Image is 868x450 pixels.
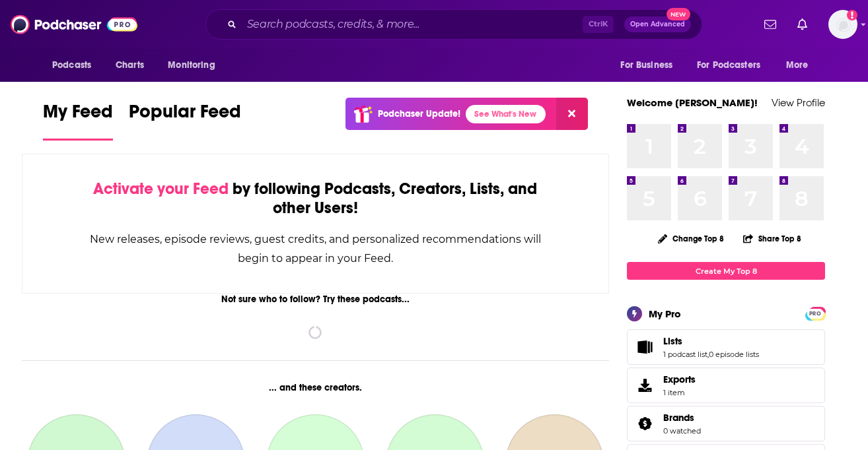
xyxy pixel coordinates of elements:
[624,16,691,32] button: Open AdvancedNew
[742,226,802,251] button: Share Top 8
[627,96,758,109] a: Welcome [PERSON_NAME]!
[792,13,813,36] a: Show notifications dropdown
[627,329,825,365] span: Lists
[129,100,241,141] a: Popular Feed
[663,373,696,385] span: Exports
[583,16,614,33] span: Ctrl K
[466,105,546,123] a: See What's New
[611,53,689,78] button: open menu
[777,53,825,78] button: open menu
[630,21,685,28] span: Open Advanced
[828,10,857,39] button: Show profile menu
[632,414,658,433] a: Brands
[159,53,232,78] button: open menu
[620,56,672,75] span: For Business
[93,179,229,199] span: Activate your Feed
[43,53,108,78] button: open menu
[828,10,857,39] span: Logged in as Bobhunt28
[22,382,609,393] div: ... and these creators.
[786,56,809,75] span: More
[52,56,91,75] span: Podcasts
[43,100,113,131] span: My Feed
[43,100,113,141] a: My Feed
[627,368,825,403] a: Exports
[663,388,696,397] span: 1 item
[205,9,702,40] div: Search podcasts, credits, & more...
[688,53,779,78] button: open menu
[667,8,690,20] span: New
[663,335,682,347] span: Lists
[632,376,658,395] span: Exports
[663,412,694,424] span: Brands
[663,335,759,347] a: Lists
[697,56,760,75] span: For Podcasters
[709,350,759,359] a: 0 episode lists
[772,96,825,109] a: View Profile
[828,10,857,39] img: User Profile
[650,230,732,247] button: Change Top 8
[627,262,825,280] a: Create My Top 8
[22,294,609,305] div: Not sure who to follow? Try these podcasts...
[649,307,681,320] div: My Pro
[847,10,857,20] svg: Add a profile image
[807,309,823,319] span: PRO
[129,100,241,131] span: Popular Feed
[627,406,825,441] span: Brands
[759,13,781,36] a: Show notifications dropdown
[168,56,215,75] span: Monitoring
[707,350,709,359] span: ,
[663,350,707,359] a: 1 podcast list
[242,14,583,35] input: Search podcasts, credits, & more...
[116,56,144,75] span: Charts
[663,412,701,424] a: Brands
[11,12,137,37] img: Podchaser - Follow, Share and Rate Podcasts
[807,308,823,318] a: PRO
[89,230,542,268] div: New releases, episode reviews, guest credits, and personalized recommendations will begin to appe...
[89,179,542,218] div: by following Podcasts, Creators, Lists, and other Users!
[378,108,460,119] p: Podchaser Update!
[663,426,701,435] a: 0 watched
[632,338,658,356] a: Lists
[107,53,152,78] a: Charts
